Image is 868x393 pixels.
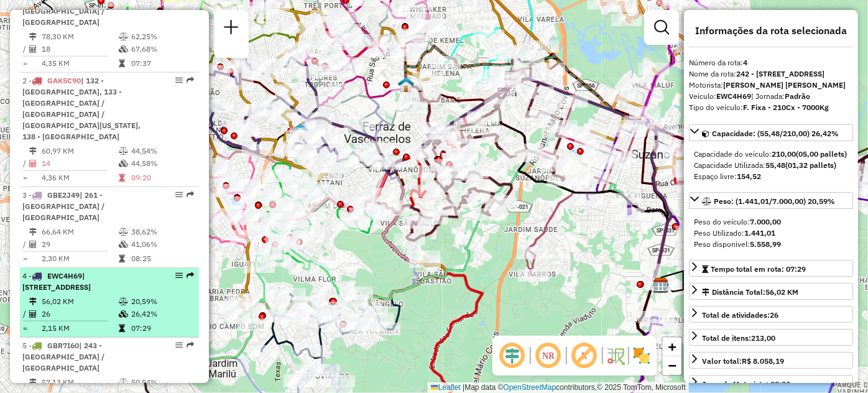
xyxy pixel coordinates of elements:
td: / [22,157,29,170]
div: Peso disponível: [694,239,848,250]
span: 3 - [22,190,104,222]
td: 4,36 KM [41,172,118,184]
i: Tempo total em rota [119,255,125,262]
a: Peso: (1.441,01/7.000,00) 20,59% [689,192,853,209]
a: Leaflet [431,383,461,392]
span: − [668,358,676,373]
td: 14 [41,157,118,170]
i: % de utilização do peso [119,298,128,305]
td: 57,13 KM [41,376,118,389]
a: Jornada Motorista: 08:30 [689,375,853,392]
i: % de utilização do peso [119,379,128,386]
td: 2,15 KM [41,322,118,335]
span: | Jornada: [751,91,810,101]
span: EWC4H69 [47,271,82,280]
td: 08:25 [131,252,193,265]
td: 4,35 KM [41,57,118,70]
td: 60,97 KM [41,145,118,157]
td: 07:29 [131,322,193,335]
em: Opções [175,76,183,84]
td: 26,42% [131,308,193,320]
i: Tempo total em rota [119,325,125,332]
div: Veículo: [689,91,853,102]
img: CDD Suzano [653,277,669,294]
a: Nova sessão e pesquisa [219,15,244,43]
a: Total de itens:213,00 [689,329,853,346]
strong: [PERSON_NAME] [PERSON_NAME] [723,80,846,90]
td: 2,30 KM [41,252,118,265]
i: % de utilização do peso [119,147,128,155]
em: Opções [175,272,183,279]
td: 67,68% [131,43,193,55]
span: Exibir rótulo [570,341,599,371]
div: Peso Utilizado: [694,228,848,239]
em: Rota exportada [187,76,194,84]
td: / [22,43,29,55]
td: 41,06% [131,238,193,251]
td: 20,59% [131,295,193,308]
td: 26 [41,308,118,320]
span: Ocultar deslocamento [497,341,527,371]
strong: 1.441,01 [744,228,775,238]
strong: R$ 8.058,19 [742,356,784,366]
i: Total de Atividades [29,45,37,53]
strong: EWC4H69 [716,91,751,101]
i: % de utilização da cubagem [119,241,128,248]
span: 5 - [22,341,104,372]
em: Opções [175,341,183,349]
div: Capacidade do veículo: [694,149,848,160]
i: % de utilização da cubagem [119,310,128,318]
i: Distância Total [29,298,37,305]
div: Espaço livre: [694,171,848,182]
div: Capacidade Utilizada: [694,160,848,171]
strong: 5.558,99 [750,239,781,249]
a: Tempo total em rota: 07:29 [689,260,853,277]
td: / [22,238,29,251]
span: GBR7I60 [47,341,79,350]
i: Distância Total [29,33,37,40]
i: % de utilização do peso [119,33,128,40]
a: Exibir filtros [649,15,674,40]
td: 44,54% [131,145,193,157]
td: = [22,252,29,265]
td: 29 [41,238,118,251]
i: Tempo total em rota [119,174,125,182]
span: 2 - [22,76,141,141]
td: 56,02 KM [41,295,118,308]
span: | 132 - [GEOGRAPHIC_DATA], 133 - [GEOGRAPHIC_DATA] / [GEOGRAPHIC_DATA] / [GEOGRAPHIC_DATA][US_STA... [22,76,141,141]
strong: 26 [770,310,778,320]
div: Valor total: [702,356,784,367]
h4: Informações da rota selecionada [689,25,853,37]
td: 78,30 KM [41,30,118,43]
span: | 243 - [GEOGRAPHIC_DATA] / [GEOGRAPHIC_DATA] [22,341,104,372]
span: GAK5C90 [47,76,81,85]
a: Zoom out [663,356,681,375]
strong: F. Fixa - 210Cx - 7000Kg [743,103,829,112]
span: Ocultar NR [533,341,563,371]
span: | 261 - [GEOGRAPHIC_DATA] / [GEOGRAPHIC_DATA] [22,190,104,222]
i: Total de Atividades [29,160,37,167]
div: Total de itens: [702,333,775,344]
a: Valor total:R$ 8.058,19 [689,352,853,369]
span: Capacidade: (55,48/210,00) 26,42% [712,129,839,138]
strong: (05,00 pallets) [796,149,847,159]
strong: 7.000,00 [750,217,781,226]
span: 56,02 KM [765,287,798,297]
strong: Padrão [785,91,810,101]
div: Map data © contributors,© 2025 TomTom, Microsoft [428,382,689,393]
strong: 55,48 [765,160,785,170]
td: 62,25% [131,30,193,43]
a: Distância Total:56,02 KM [689,283,853,300]
a: Zoom in [663,338,681,356]
em: Rota exportada [187,272,194,279]
i: Tempo total em rota [119,60,125,67]
td: 50,54% [131,376,193,389]
strong: 4 [743,58,747,67]
div: Peso: (1.441,01/7.000,00) 20,59% [689,211,853,255]
span: | [463,383,464,392]
i: % de utilização da cubagem [119,160,128,167]
img: DS Teste [292,123,308,139]
td: = [22,172,29,184]
strong: 242 - [STREET_ADDRESS] [736,69,824,78]
td: 66,64 KM [41,226,118,238]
